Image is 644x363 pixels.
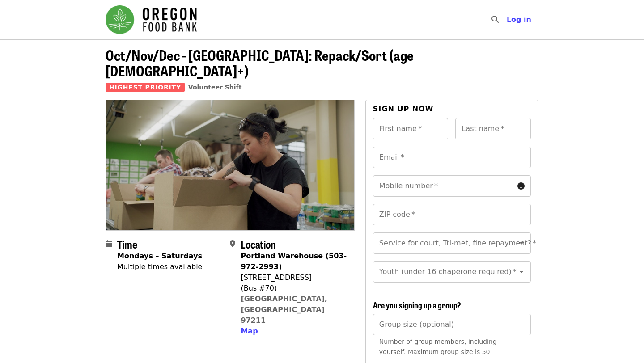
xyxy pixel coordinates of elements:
[373,314,531,335] input: [object Object]
[455,118,531,139] input: Last name
[515,237,528,249] button: Open
[507,15,531,24] span: Log in
[241,252,347,271] strong: Portland Warehouse (503-972-2993)
[241,272,347,283] div: [STREET_ADDRESS]
[373,105,434,113] span: Sign up now
[241,326,258,337] button: Map
[106,44,414,81] span: Oct/Nov/Dec - [GEOGRAPHIC_DATA]: Repack/Sort (age [DEMOGRAPHIC_DATA]+)
[515,266,528,278] button: Open
[373,175,514,197] input: Mobile number
[491,15,499,24] i: search icon
[241,327,258,335] span: Map
[241,283,347,294] div: (Bus #70)
[241,295,327,325] a: [GEOGRAPHIC_DATA], [GEOGRAPHIC_DATA] 97211
[106,83,185,92] span: Highest Priority
[373,147,531,168] input: Email
[106,240,112,248] i: calendar icon
[373,118,449,139] input: First name
[106,5,197,34] img: Oregon Food Bank - Home
[504,9,511,30] input: Search
[188,84,242,91] a: Volunteer Shift
[241,236,276,252] span: Location
[117,252,202,260] strong: Mondays – Saturdays
[379,338,497,355] span: Number of group members, including yourself. Maximum group size is 50
[500,11,538,29] button: Log in
[117,236,137,252] span: Time
[373,299,461,311] span: Are you signing up a group?
[106,100,354,230] img: Oct/Nov/Dec - Portland: Repack/Sort (age 8+) organized by Oregon Food Bank
[117,262,202,272] div: Multiple times available
[373,204,531,225] input: ZIP code
[517,182,525,190] i: circle-info icon
[230,240,235,248] i: map-marker-alt icon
